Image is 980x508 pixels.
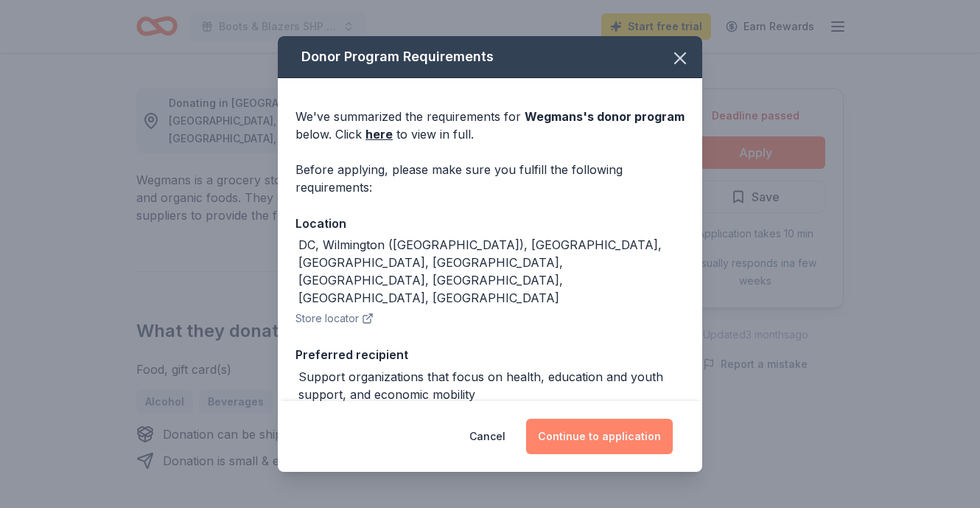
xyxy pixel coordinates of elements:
[298,236,685,307] div: DC, Wilmington ([GEOGRAPHIC_DATA]), [GEOGRAPHIC_DATA], [GEOGRAPHIC_DATA], [GEOGRAPHIC_DATA], [GEO...
[295,108,685,143] div: We've summarized the requirements for below. Click to view in full.
[295,310,374,327] button: Store locator
[365,125,393,143] a: here
[295,161,685,196] div: Before applying, please make sure you fulfill the following requirements:
[295,214,685,233] div: Location
[469,419,505,454] button: Cancel
[278,36,702,78] div: Donor Program Requirements
[295,345,685,364] div: Preferred recipient
[298,368,685,403] div: Support organizations that focus on health, education and youth support, and economic mobility
[526,419,673,454] button: Continue to application
[525,109,685,124] span: Wegmans 's donor program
